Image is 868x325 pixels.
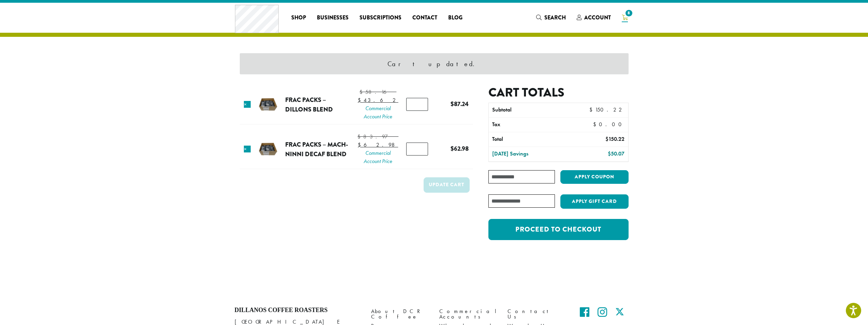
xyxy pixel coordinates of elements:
div: Cart updated. [240,53,629,74]
h4: Dillanos Coffee Roasters [235,307,361,314]
a: Proceed to checkout [488,219,628,240]
span: Blog [448,14,462,22]
bdi: 62.98 [358,141,398,148]
button: Apply coupon [560,170,629,184]
span: $ [451,144,454,153]
th: Tax [489,118,587,132]
a: Frac Packs – Mach-Ninni Decaf Blend [285,140,348,159]
span: Shop [291,14,306,22]
img: DCR Frac Pack | Pre-Ground Pre-Portioned Coffees [257,138,279,160]
a: About DCR Coffee [371,307,429,321]
bdi: 150.22 [605,135,624,143]
img: DCR Frac Pack | Pre-Ground Pre-Portioned Coffees [257,93,279,116]
span: $ [358,141,364,148]
h2: Cart totals [488,85,628,100]
a: Commercial Accounts [439,307,497,321]
a: Contact Us [507,307,565,321]
span: $ [451,99,454,108]
span: $ [605,135,608,143]
bdi: 62.98 [451,144,469,153]
a: Search [531,12,571,23]
span: $ [593,121,599,128]
th: Subtotal [489,103,572,117]
bdi: 150.22 [589,106,624,113]
span: Businesses [317,14,349,22]
a: Remove this item [244,146,251,152]
span: Subscriptions [359,14,401,22]
input: Product quantity [406,98,428,111]
span: 8 [624,9,633,18]
span: Account [584,14,611,21]
bdi: 58.16 [359,88,396,95]
button: Apply Gift Card [560,194,629,209]
span: $ [359,88,365,95]
span: $ [358,97,364,104]
a: Shop [286,12,311,23]
bdi: 43.62 [358,97,398,104]
span: Search [544,14,566,21]
th: Total [489,132,572,147]
span: $ [357,133,363,140]
button: Update cart [424,177,470,193]
a: Frac Packs – Dillons Blend [285,95,333,114]
bdi: 87.24 [451,99,469,108]
bdi: 50.07 [608,150,624,157]
span: Commercial Account Price [357,149,398,165]
bdi: 0.00 [593,121,625,128]
span: Commercial Account Price [358,104,398,121]
th: [DATE] Savings [489,147,572,161]
span: Contact [412,14,437,22]
a: Remove this item [244,101,251,108]
span: $ [608,150,611,157]
span: $ [589,106,595,113]
input: Product quantity [406,143,428,156]
bdi: 83.97 [357,133,398,140]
